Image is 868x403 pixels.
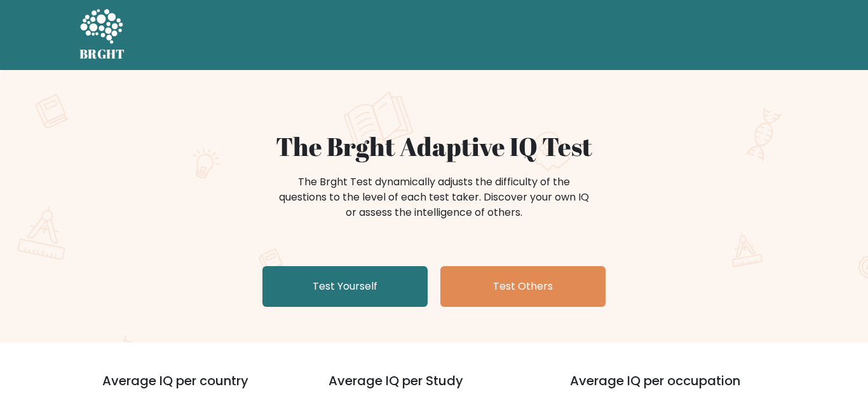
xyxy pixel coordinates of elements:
[124,131,744,162] h1: The Brght Adaptive IQ Test
[440,266,606,307] a: Test Others
[79,5,125,65] a: BRGHT
[262,266,428,307] a: Test Yourself
[79,46,125,62] h5: BRGHT
[275,174,593,220] div: The Brght Test dynamically adjusts the difficulty of the questions to the level of each test take...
